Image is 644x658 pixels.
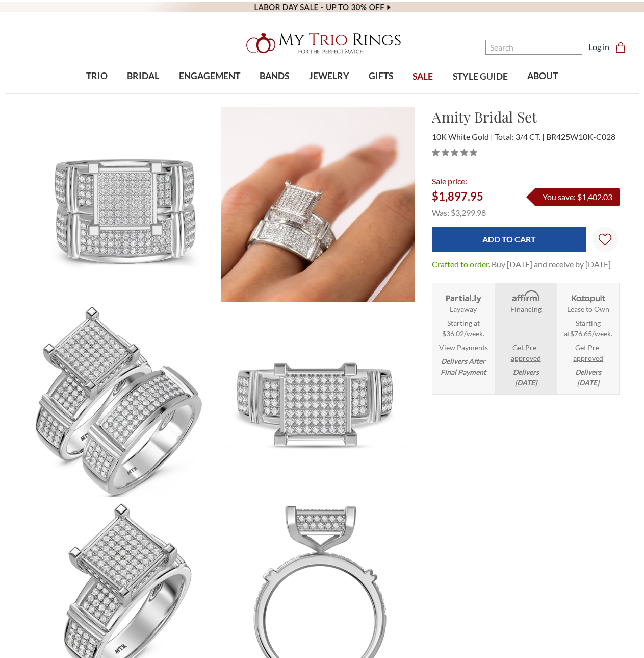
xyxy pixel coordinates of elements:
[560,342,616,363] a: Get Pre-approved
[241,27,404,60] img: My Trio Rings
[169,60,250,93] a: ENGAGEMENT
[450,304,477,314] strong: Layaway
[413,70,433,83] span: SALE
[432,283,494,383] li: Layaway
[432,132,493,141] span: 10K White Gold
[444,289,483,304] img: Layaway
[513,367,539,388] em: Delivers
[588,41,609,53] a: Log in
[324,93,334,94] button: submenu toggle
[515,378,537,387] span: [DATE]
[376,93,386,94] button: submenu toggle
[432,176,467,186] span: Sale price:
[495,283,557,394] li: Affirm
[179,69,240,83] span: ENGAGEMENT
[441,356,486,377] em: Delivers After Final Payment
[299,60,358,93] a: JEWELRY
[615,41,632,53] a: Cart with 0 items
[593,227,618,252] a: Wish Lists
[76,60,117,93] a: TRIO
[506,289,545,304] img: Affirm
[560,318,616,339] span: Starting at .
[569,289,608,304] img: Katapult
[492,258,611,271] dd: Buy [DATE] and receive by [DATE]
[567,304,609,314] strong: Lease to Own
[92,93,102,94] button: submenu toggle
[498,342,554,363] a: Get Pre-approved
[443,60,517,93] a: STYLE GUIDE
[432,227,586,252] input: Add to Cart
[260,69,289,83] span: BANDS
[570,329,611,338] span: $76.65/week
[575,367,601,388] em: Delivers
[25,303,220,498] img: Photo of Amity 3/4 Carat T.W. Diamond Princess Cluster Bridal Set 10K White Gold [BR425W-C028]
[25,107,220,302] img: Photo of Amity 3/4 Carat T.W. Diamond Princess Cluster Bridal Set 10K White Gold [BR425W-C028]
[451,208,486,217] span: $3,299.98
[495,132,545,141] span: Total: 3/4 CT.
[127,69,159,83] span: BRIDAL
[432,106,620,128] h1: Amity Bridal Set
[309,69,349,83] span: JEWELRY
[138,93,148,94] button: submenu toggle
[432,208,449,217] span: Was:
[117,60,169,93] a: BRIDAL
[86,69,108,83] span: TRIO
[615,42,626,53] svg: cart.cart_preview
[599,201,611,278] svg: Wish Lists
[557,283,619,394] li: Katapult
[250,60,299,93] a: BANDS
[510,304,542,314] strong: Financing
[442,318,484,339] span: Starting at $36.02/week.
[221,107,416,302] img: Photo of Amity 3/4 Carat T.W. Diamond Princess Cluster Bridal Set 10K White Gold [BR425W-C028]
[546,132,615,141] span: BR425W10K-C028
[543,192,612,202] span: You save: $1,402.03
[453,70,508,83] span: STYLE GUIDE
[204,93,215,94] button: submenu toggle
[187,27,457,60] a: My Trio Rings
[577,378,599,387] span: [DATE]
[432,258,490,271] dt: Crafted to order.
[432,189,483,203] span: $1,897.95
[439,342,488,353] a: View Payments
[403,60,443,93] a: SALE
[269,93,279,94] button: submenu toggle
[359,60,403,93] a: GIFTS
[485,40,582,55] input: Search
[221,303,416,498] img: Photo of Amity 3/4 Carat T.W. Diamond Princess Cluster Bridal Set 10K White Gold [BT425WE-C028]
[369,69,393,83] span: GIFTS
